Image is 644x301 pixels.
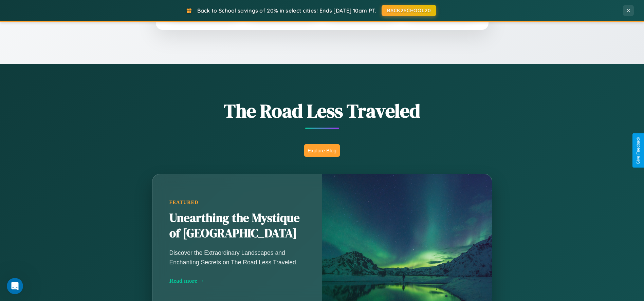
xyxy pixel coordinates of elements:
[169,248,305,267] p: Discover the Extraordinary Landscapes and Enchanting Secrets on The Road Less Traveled.
[169,200,305,205] div: Featured
[382,5,436,16] button: BACK2SCHOOL20
[636,137,641,164] div: Give Feedback
[169,277,305,284] div: Read more →
[197,7,376,14] span: Back to School savings of 20% in select cities! Ends [DATE] 10am PT.
[304,144,340,157] button: Explore Blog
[169,210,305,242] h2: Unearthing the Mystique of [GEOGRAPHIC_DATA]
[7,278,23,294] iframe: Intercom live chat
[118,98,526,124] h1: The Road Less Traveled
